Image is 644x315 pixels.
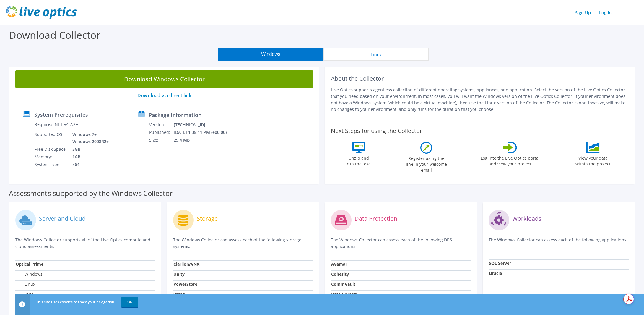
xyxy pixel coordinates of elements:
[596,8,614,17] a: Log In
[121,297,138,307] a: OK
[331,261,347,267] strong: Avamar
[331,75,629,82] h2: About the Collector
[68,131,110,145] td: Windows 7+ Windows 2008R2+
[137,92,191,99] a: Download via direct link
[15,70,313,88] a: Download Windows Collector
[173,237,313,250] p: The Windows Collector can assess each of the following storage systems.
[34,112,88,118] label: System Prerequisites
[149,136,173,144] td: Size:
[149,129,173,136] td: Published:
[345,153,373,167] label: Unzip and run the .exe
[173,121,235,129] td: [TECHNICAL_ID]
[323,48,429,61] button: Linux
[34,131,68,145] td: Supported OS:
[197,216,218,222] label: Storage
[173,271,185,277] strong: Unity
[149,121,173,129] td: Version:
[16,281,35,287] label: Linux
[34,153,68,161] td: Memory:
[39,216,86,222] label: Server and Cloud
[480,153,540,167] label: Log into the Live Optics portal and view your project
[404,154,448,173] label: Register using the line in your welcome email
[489,270,502,276] strong: Oracle
[35,121,78,127] label: Requires .NET V4.7.2+
[68,161,110,168] td: x64
[16,291,33,297] label: KVM
[9,28,100,42] label: Download Collector
[331,271,349,277] strong: Cohesity
[68,145,110,153] td: 5GB
[6,6,77,19] img: live_optics_svg.svg
[15,237,155,250] p: The Windows Collector supports all of the Live Optics compute and cloud assessments.
[173,129,235,136] td: [DATE] 1:35:11 PM (+00:00)
[489,237,629,249] p: The Windows Collector can assess each of the following applications.
[34,161,68,168] td: System Type:
[489,260,511,266] strong: SQL Server
[331,237,471,250] p: The Windows Collector can assess each of the following DPS applications.
[331,87,629,113] p: Live Optics supports agentless collection of different operating systems, appliances, and applica...
[68,153,110,161] td: 1GB
[331,281,355,287] strong: CommVault
[149,112,201,118] label: Package Information
[36,299,115,304] span: This site uses cookies to track your navigation.
[218,48,323,61] button: Windows
[173,136,235,144] td: 29.4 MB
[16,261,43,267] strong: Optical Prime
[331,127,422,134] label: Next Steps for using the Collector
[512,216,541,222] label: Workloads
[16,271,43,277] label: Windows
[34,145,68,153] td: Free Disk Space:
[173,281,197,287] strong: PowerStore
[331,291,358,297] strong: Data Domain
[173,291,186,297] strong: VMAX
[572,8,594,17] a: Sign Up
[173,261,199,267] strong: Clariion/VNX
[572,153,614,167] label: View your data within the project
[354,216,397,222] label: Data Protection
[9,190,173,196] label: Assessments supported by the Windows Collector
